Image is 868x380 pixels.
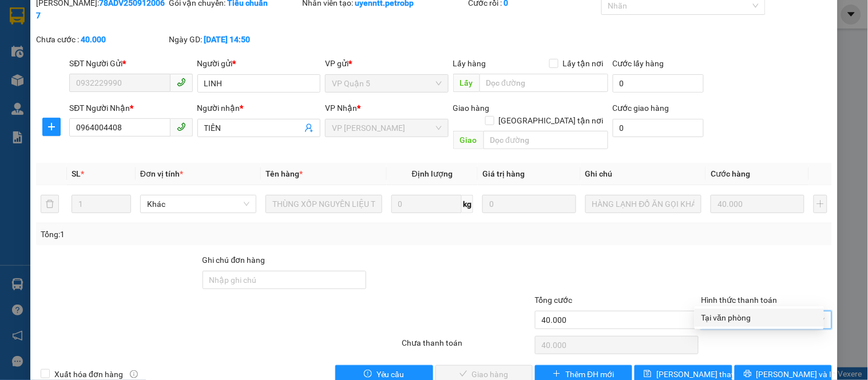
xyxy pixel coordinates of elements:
span: Cước hàng [711,169,750,178]
div: Ngày GD: [169,33,300,46]
span: VP Nhận [325,103,357,113]
input: Dọc đường [479,74,608,92]
b: 40.000 [81,35,106,44]
div: Người nhận [197,102,320,114]
input: Cước lấy hàng [613,74,704,93]
span: phone [177,122,186,131]
div: 30.000 [9,74,103,87]
button: plus [814,195,827,213]
div: SĐT Người Gửi [69,57,192,70]
span: Đơn vị tính [140,169,183,178]
span: Nhận: [109,11,137,23]
span: VP Quận 5 [332,75,441,92]
label: Cước lấy hàng [613,59,664,68]
span: printer [744,370,752,379]
input: Ghi chú đơn hàng [203,271,367,289]
div: VP [PERSON_NAME] [10,10,101,37]
span: Tên hàng [265,169,303,178]
button: delete [41,195,59,213]
span: kg [462,195,473,213]
label: Hình thức thanh toán [701,295,777,305]
div: Chưa cước : [36,33,167,46]
input: Dọc đường [483,131,608,149]
th: Ghi chú [581,163,706,185]
span: Giao hàng [453,103,490,113]
input: 0 [711,195,804,213]
div: SĐT Người Nhận [69,102,192,114]
button: plus [42,118,61,136]
div: Người gửi [197,57,320,70]
input: VD: Bàn, Ghế [265,195,382,213]
span: exclamation-circle [364,370,372,379]
label: Cước giao hàng [613,103,669,113]
span: Giá trị hàng [482,169,525,178]
span: phone [177,78,186,87]
input: 0 [482,195,576,213]
div: Chưa thanh toán [401,337,533,357]
div: Tại văn phòng [701,311,817,324]
span: Khác [147,195,249,213]
span: plus [43,122,60,131]
div: VP Đồng Xoài [109,10,187,37]
span: SL [72,169,81,178]
span: Lấy hàng [453,59,486,68]
div: Tổng: 1 [41,228,336,241]
span: Gửi: [10,11,27,23]
span: Lấy tận nơi [558,57,608,70]
b: [DATE] 14:50 [204,35,251,44]
span: Giao [453,131,483,149]
span: plus [553,370,561,379]
div: VP gửi [325,57,448,70]
span: Tổng cước [535,295,573,305]
div: a kính [109,37,187,51]
span: Lấy [453,74,479,92]
span: [GEOGRAPHIC_DATA] tận nơi [494,114,608,127]
div: NAM [10,37,101,51]
span: CR : [9,75,26,87]
label: Ghi chú đơn hàng [203,255,265,265]
span: VP Minh Hưng [332,119,441,137]
span: info-circle [130,370,138,378]
input: Ghi Chú [585,195,701,213]
span: user-add [304,123,314,133]
input: Cước giao hàng [613,119,704,137]
span: save [644,370,652,379]
span: Định lượng [412,169,453,178]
